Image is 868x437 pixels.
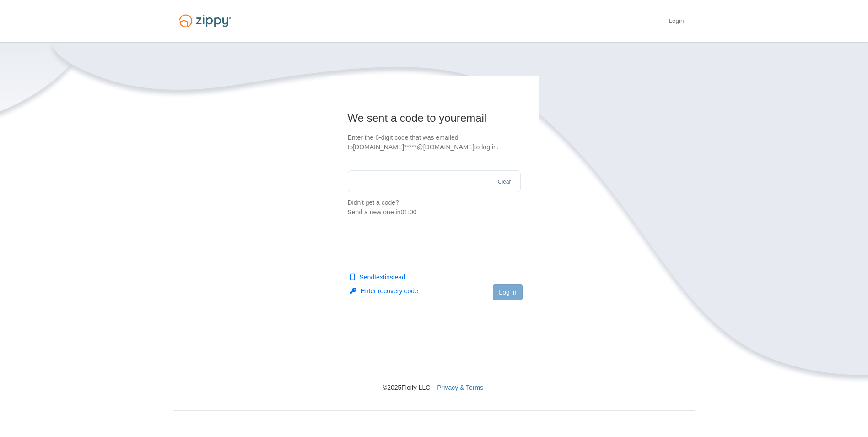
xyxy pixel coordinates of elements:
[350,273,405,282] button: Sendtextinstead
[493,284,522,300] button: Log in
[495,178,514,186] button: Clear
[350,286,418,295] button: Enter recovery code
[173,10,237,32] img: Logo
[348,133,521,152] p: Enter the 6-digit code that was emailed to [DOMAIN_NAME]*****@[DOMAIN_NAME] to log in.
[669,17,684,27] a: Login
[348,198,521,217] p: Didn't get a code?
[437,384,483,391] a: Privacy & Terms
[348,111,521,126] h1: We sent a code to your email
[348,208,521,217] div: Send a new one in 01:00
[173,337,695,392] nav: © 2025 Floify LLC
